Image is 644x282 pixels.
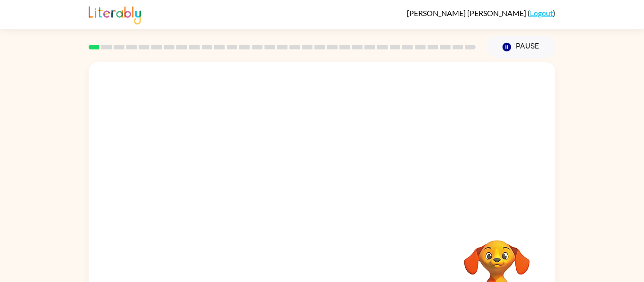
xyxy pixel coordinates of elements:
[487,36,555,58] button: Pause
[407,8,555,17] div: ( )
[407,8,528,17] span: [PERSON_NAME] [PERSON_NAME]
[89,4,141,24] img: Literably
[530,8,553,17] a: Logout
